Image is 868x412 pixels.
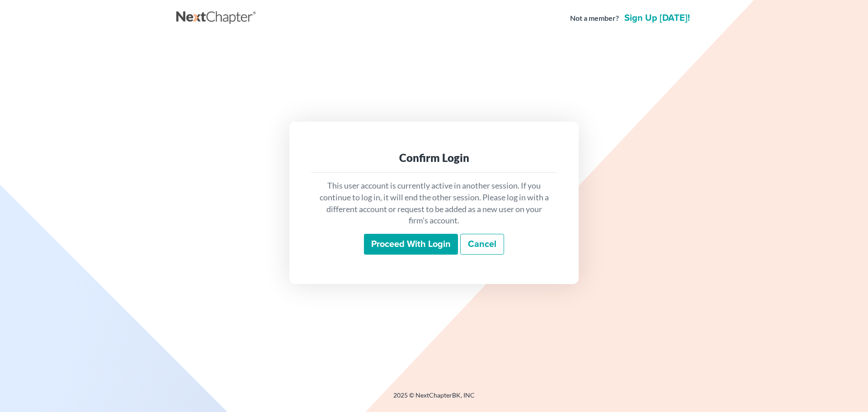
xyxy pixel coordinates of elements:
[570,13,619,24] strong: Not a member?
[460,234,504,255] a: Cancel
[623,14,692,23] a: Sign up [DATE]!
[318,180,550,227] p: This user account is currently active in another session. If you continue to log in, it will end ...
[364,234,458,255] input: Proceed with login
[318,151,550,165] div: Confirm Login
[176,391,692,407] div: 2025 © NextChapterBK, INC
